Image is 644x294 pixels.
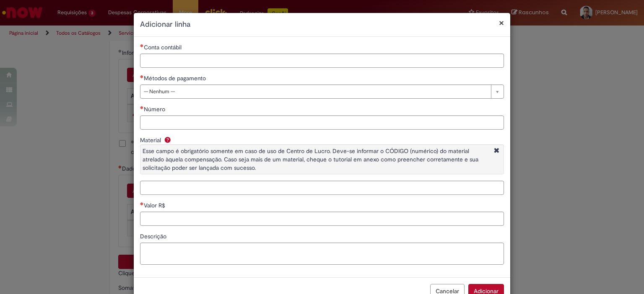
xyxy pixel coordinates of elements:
[140,243,504,265] textarea: Descrição
[140,115,504,130] input: Número
[140,136,163,144] span: Material
[140,202,144,205] span: Necessários
[492,147,501,156] i: Fechar More information Por question_material
[140,181,504,195] input: Material
[140,19,504,30] h2: Adicionar linha
[140,75,144,78] span: Necessários
[140,233,168,240] span: Descrição
[144,202,167,209] span: Valor R$
[140,106,144,109] span: Necessários
[144,74,208,82] span: Métodos de pagamento
[163,136,173,143] span: Ajuda para Material
[144,85,487,98] span: -- Nenhum --
[140,44,144,47] span: Necessários
[144,105,167,113] span: Número
[499,18,504,27] button: Fechar modal
[140,212,504,226] input: Valor R$
[143,147,478,171] span: Esse campo é obrigatório somente em caso de uso de Centro de Lucro. Deve-se informar o CÓDIGO (nu...
[144,43,183,51] span: Conta contábil
[140,54,504,68] input: Conta contábil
